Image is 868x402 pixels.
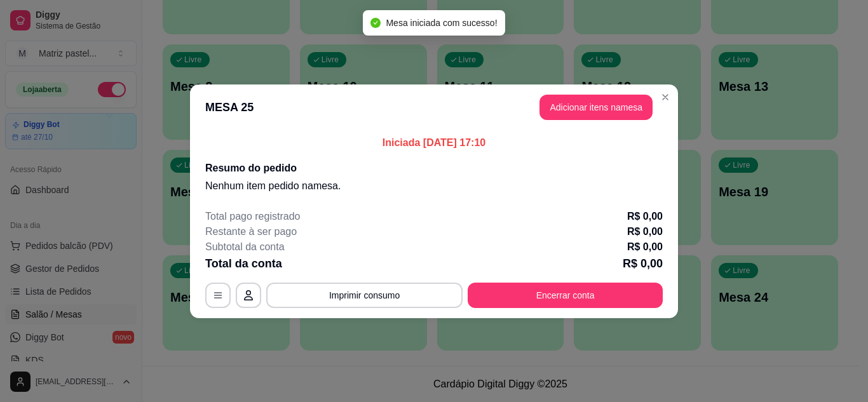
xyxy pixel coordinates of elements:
[205,224,297,239] p: Restante à ser pago
[190,84,678,130] header: MESA 25
[627,239,663,255] p: R$ 0,00
[627,209,663,224] p: R$ 0,00
[205,178,663,194] p: Nenhum item pedido na mesa .
[370,18,381,28] span: check-circle
[205,135,663,151] p: Iniciada [DATE] 17:10
[386,18,497,28] span: Mesa iniciada com sucesso!
[623,255,663,272] p: R$ 0,00
[205,209,300,224] p: Total pago registrado
[468,283,663,308] button: Encerrar conta
[205,239,285,255] p: Subtotal da conta
[266,283,463,308] button: Imprimir consumo
[655,87,675,107] button: Close
[627,224,663,239] p: R$ 0,00
[205,161,663,176] h2: Resumo do pedido
[539,95,653,120] button: Adicionar itens namesa
[205,255,282,272] p: Total da conta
